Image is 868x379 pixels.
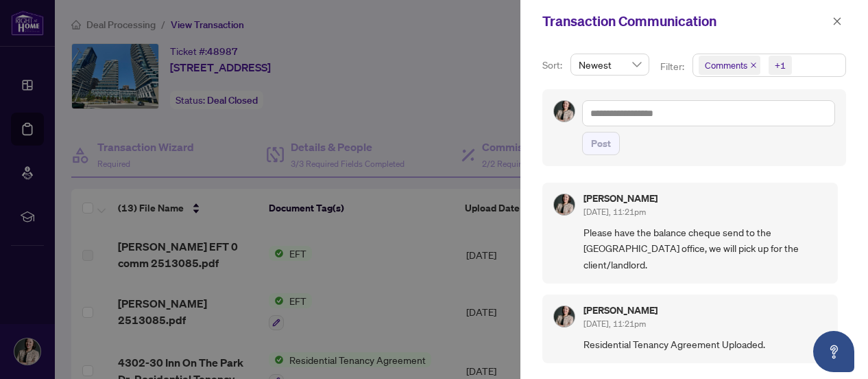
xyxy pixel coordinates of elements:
[699,56,760,75] span: Comments
[579,54,641,75] span: Newest
[583,306,658,315] h5: [PERSON_NAME]
[542,58,565,73] p: Sort:
[750,62,757,69] span: close
[583,336,827,352] span: Residential Tenancy Agreement Uploaded.
[554,306,575,327] img: Profile Icon
[583,319,646,329] span: [DATE], 11:21pm
[554,194,575,215] img: Profile Icon
[583,194,658,203] h5: [PERSON_NAME]
[583,225,827,273] span: Please have the balance cheque send to the [GEOGRAPHIC_DATA] office, we will pick up for the clie...
[660,59,686,74] p: Filter:
[554,101,575,122] img: Profile Icon
[832,16,842,26] span: close
[705,58,747,72] span: Comments
[582,132,620,155] button: Post
[583,207,646,217] span: [DATE], 11:21pm
[775,58,786,72] div: +1
[813,331,854,372] button: Open asap
[542,11,828,32] div: Transaction Communication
